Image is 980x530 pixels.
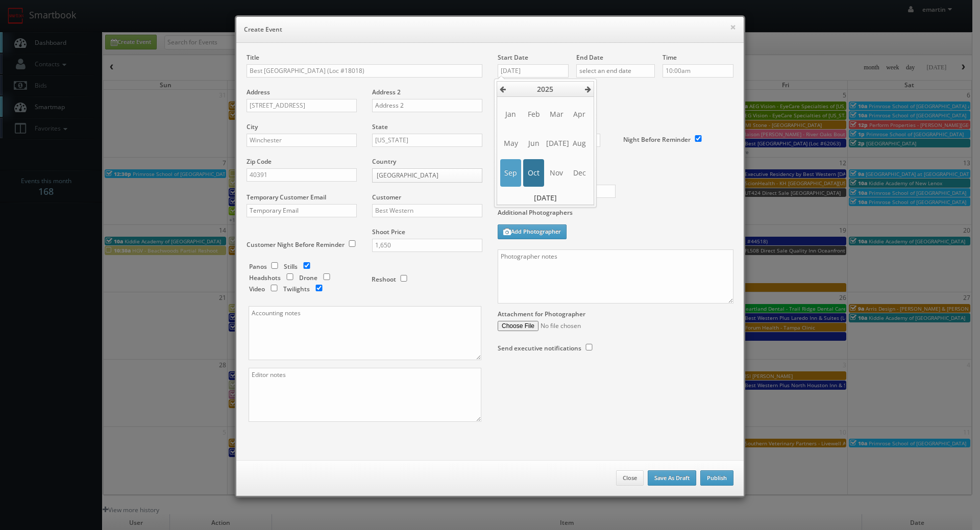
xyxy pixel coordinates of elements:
[497,190,594,205] th: [DATE]
[523,130,544,157] span: Jun
[247,122,258,131] label: City
[546,130,567,157] span: [DATE]
[498,224,567,239] button: Add Photographer
[523,159,544,187] span: Oct
[569,130,590,157] span: Aug
[576,53,603,62] label: End Date
[247,64,482,78] input: Title
[569,159,590,187] span: Dec
[377,169,469,182] span: [GEOGRAPHIC_DATA]
[648,470,696,486] button: Save As Draft
[498,310,585,318] label: Attachment for Photographer
[299,273,317,282] label: Drone
[700,470,733,486] button: Publish
[546,100,567,128] span: Mar
[498,344,581,352] label: Send executive notifications
[372,157,396,166] label: Country
[247,134,357,147] input: City
[372,204,482,217] input: Select a customer
[372,239,482,252] input: Shoot Price
[372,122,388,131] label: State
[247,99,357,112] input: Address
[569,100,590,128] span: Apr
[546,159,567,187] span: Nov
[284,262,298,271] label: Stills
[498,64,569,78] input: select a date
[576,64,655,78] input: select an end date
[730,23,736,31] button: ×
[247,168,357,182] input: Zip Code
[249,285,265,293] label: Video
[490,173,741,182] label: Photographer Cost
[244,24,736,35] h6: Create Event
[498,208,733,222] label: Additional Photographers
[498,53,528,62] label: Start Date
[372,275,396,284] label: Reshoot
[372,168,482,183] a: [GEOGRAPHIC_DATA]
[663,53,677,62] label: Time
[372,228,405,236] label: Shoot Price
[247,193,326,201] label: Temporary Customer Email
[247,88,270,96] label: Address
[616,470,644,486] button: Close
[500,130,521,157] span: May
[372,193,401,201] label: Customer
[490,88,741,96] label: Deadline
[500,100,521,128] span: Jan
[372,99,482,112] input: Address 2
[372,88,401,96] label: Address 2
[247,240,345,249] label: Customer Night Before Reminder
[247,53,259,62] label: Title
[249,262,267,271] label: Panos
[372,134,482,147] input: Select a state
[247,157,272,166] label: Zip Code
[249,273,281,282] label: Headshots
[283,285,310,293] label: Twilights
[247,204,357,217] input: Temporary Email
[500,159,521,187] span: Sep
[523,100,544,128] span: Feb
[623,135,691,144] label: Night Before Reminder
[508,82,582,97] th: 2025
